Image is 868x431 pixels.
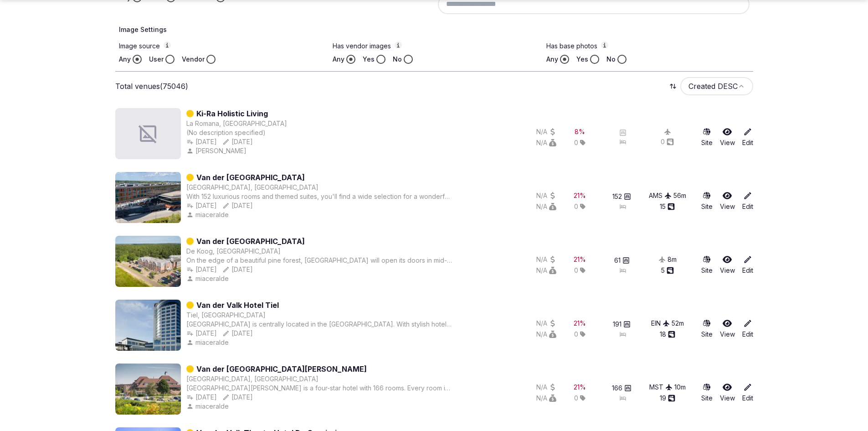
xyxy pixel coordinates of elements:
[701,383,713,403] a: Site
[612,192,631,201] button: 152
[614,256,630,265] button: 61
[546,42,749,51] label: Has base photos
[649,191,672,200] button: AMS
[574,383,586,392] div: 21 %
[661,137,674,146] button: 0
[660,394,675,403] button: 19
[720,255,735,275] a: View
[186,374,318,384] button: [GEOGRAPHIC_DATA], [GEOGRAPHIC_DATA]
[186,146,248,156] button: [PERSON_NAME]
[574,330,578,339] span: 0
[661,266,674,275] button: 5
[536,191,556,200] button: N/A
[536,383,556,392] button: N/A
[574,255,586,264] button: 21%
[673,191,686,200] button: 56m
[574,394,578,403] span: 0
[574,383,586,392] button: 21%
[660,202,675,211] button: 15
[222,329,253,338] button: [DATE]
[196,172,305,183] a: Van der [GEOGRAPHIC_DATA]
[701,191,713,211] a: Site
[546,55,558,64] label: Any
[601,42,608,49] button: Has base photos
[575,127,585,136] button: 8%
[119,25,750,34] h4: Image Settings
[333,42,535,51] label: Has vendor images
[186,183,318,192] button: [GEOGRAPHIC_DATA], [GEOGRAPHIC_DATA]
[186,119,287,128] button: La Romana, [GEOGRAPHIC_DATA]
[186,311,266,320] button: Tiel, [GEOGRAPHIC_DATA]
[186,274,231,283] button: miaceralde
[115,363,181,415] img: Featured image for Van der Valk Hotel Stein-Urmond
[186,393,217,402] button: [DATE]
[186,338,231,347] div: miaceralde
[186,384,453,393] div: [GEOGRAPHIC_DATA][PERSON_NAME] is a four-star hotel with 166 rooms. Every room is attractively de...
[196,236,305,247] a: Van der [GEOGRAPHIC_DATA]
[186,128,287,137] div: (No description specified)
[720,127,735,147] a: View
[612,384,622,393] span: 166
[536,394,556,403] div: N/A
[536,330,556,339] button: N/A
[574,266,578,275] span: 0
[119,55,131,64] label: Any
[363,55,375,64] label: Yes
[574,138,578,147] span: 0
[668,255,677,264] button: 8m
[672,319,684,328] div: 52 m
[536,202,556,211] button: N/A
[186,247,281,256] button: De Koog, [GEOGRAPHIC_DATA]
[333,55,344,64] label: Any
[720,319,735,339] a: View
[575,127,585,136] div: 8 %
[668,255,677,264] div: 8 m
[612,384,632,393] button: 166
[186,329,217,338] button: [DATE]
[186,402,231,411] button: miaceralde
[701,255,713,275] a: Site
[186,256,453,265] div: On the edge of a beautiful pine forest, [GEOGRAPHIC_DATA] will open its doors in mid-[DATE] as th...
[196,363,367,374] a: Van der [GEOGRAPHIC_DATA][PERSON_NAME]
[574,191,586,200] div: 21 %
[536,319,556,328] button: N/A
[164,42,171,49] button: Image source
[222,393,253,402] button: [DATE]
[186,201,217,210] button: [DATE]
[395,42,402,49] button: Has vendor images
[674,383,686,392] button: 10m
[649,383,673,392] button: MST
[186,320,453,329] div: [GEOGRAPHIC_DATA] is centrally located in the [GEOGRAPHIC_DATA]. With stylish hotel rooms, a conf...
[614,256,621,265] span: 61
[742,383,753,403] a: Edit
[701,127,713,147] a: Site
[186,137,217,146] button: [DATE]
[651,319,670,328] div: EIN
[606,55,616,64] label: No
[186,192,453,201] div: With 152 luxurious rooms and themed suites, you'll find a wide selection for a wonderful night aw...
[674,383,686,392] div: 10 m
[186,265,217,274] button: [DATE]
[222,137,253,146] button: [DATE]
[536,255,556,264] button: N/A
